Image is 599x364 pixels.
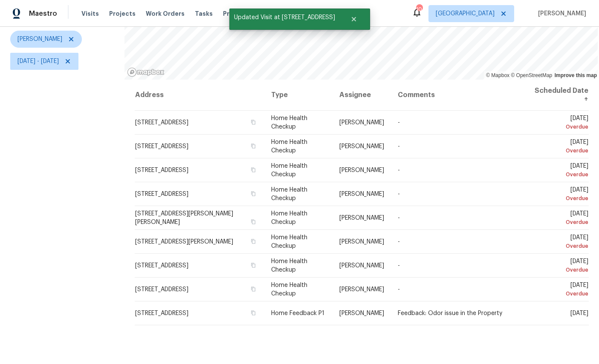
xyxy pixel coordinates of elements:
span: [DATE] [570,310,588,316]
span: [DATE] - [DATE] [17,57,59,66]
button: Copy Address [250,309,258,317]
button: Copy Address [250,238,258,245]
span: [PERSON_NAME] [339,120,384,126]
span: [DATE] [534,187,588,203]
span: Properties [223,9,256,18]
span: [PERSON_NAME] [17,35,62,43]
span: [PERSON_NAME] [339,287,384,292]
div: Overdue [534,218,588,226]
span: - [398,263,400,269]
span: - [398,287,400,292]
th: Type [264,80,333,111]
span: [STREET_ADDRESS] [135,287,188,292]
span: [STREET_ADDRESS] [135,263,188,269]
span: [PERSON_NAME] [339,143,384,149]
span: [PERSON_NAME] [339,215,384,221]
span: - [398,239,400,245]
span: [DATE] [534,139,588,155]
span: [STREET_ADDRESS] [135,143,188,149]
span: Home Health Checkup [271,235,307,249]
button: Copy Address [250,118,258,126]
span: Home Health Checkup [271,187,307,201]
span: Visits [81,9,99,18]
span: [PERSON_NAME] [339,310,384,316]
span: Home Health Checkup [271,282,307,297]
span: Feedback: Odor issue in the Property [398,310,502,316]
button: Copy Address [250,142,258,150]
a: Improve this map [555,72,597,78]
div: Overdue [534,146,588,155]
span: - [398,191,400,197]
span: - [398,215,400,221]
span: Home Health Checkup [271,139,307,154]
span: [STREET_ADDRESS] [135,191,188,197]
span: [PERSON_NAME] [339,239,384,245]
span: [DATE] [534,235,588,250]
button: Copy Address [250,166,258,174]
th: Address [135,80,264,111]
span: [DATE] [534,115,588,131]
span: [PERSON_NAME] [339,263,384,269]
div: Overdue [534,194,588,203]
span: [DATE] [534,163,588,179]
div: Overdue [534,289,588,298]
button: Copy Address [250,261,258,269]
a: Mapbox [486,72,509,78]
span: [STREET_ADDRESS] [135,310,188,316]
button: Copy Address [250,190,258,198]
div: Overdue [534,242,588,250]
span: [STREET_ADDRESS][PERSON_NAME][PERSON_NAME] [135,211,233,225]
div: Overdue [534,123,588,131]
span: Tasks [195,11,213,17]
a: Mapbox homepage [127,67,165,77]
th: Comments [391,80,527,111]
span: Home Feedback P1 [271,310,324,316]
div: Overdue [534,266,588,274]
span: Home Health Checkup [271,211,307,225]
span: Projects [109,9,136,18]
div: Overdue [534,170,588,179]
span: Home Health Checkup [271,115,307,130]
span: [STREET_ADDRESS][PERSON_NAME] [135,239,233,245]
div: 10 [416,5,422,14]
span: [DATE] [534,258,588,274]
span: [DATE] [534,282,588,298]
span: [STREET_ADDRESS] [135,167,188,173]
button: Copy Address [250,218,258,226]
span: - [398,167,400,173]
th: Assignee [333,80,391,111]
a: OpenStreetMap [511,72,552,78]
span: [PERSON_NAME] [339,167,384,173]
span: [STREET_ADDRESS] [135,120,188,126]
span: Home Health Checkup [271,258,307,273]
span: [DATE] [534,211,588,226]
span: Home Health Checkup [271,163,307,178]
th: Scheduled Date ↑ [527,80,589,111]
span: Work Orders [146,9,185,18]
span: [GEOGRAPHIC_DATA] [436,9,495,18]
span: [PERSON_NAME] [535,9,586,18]
span: Maestro [29,9,57,18]
span: - [398,143,400,149]
button: Close [340,11,368,28]
span: Updated Visit at [STREET_ADDRESS] [229,9,340,26]
span: - [398,120,400,126]
button: Copy Address [250,285,258,293]
span: [PERSON_NAME] [339,191,384,197]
